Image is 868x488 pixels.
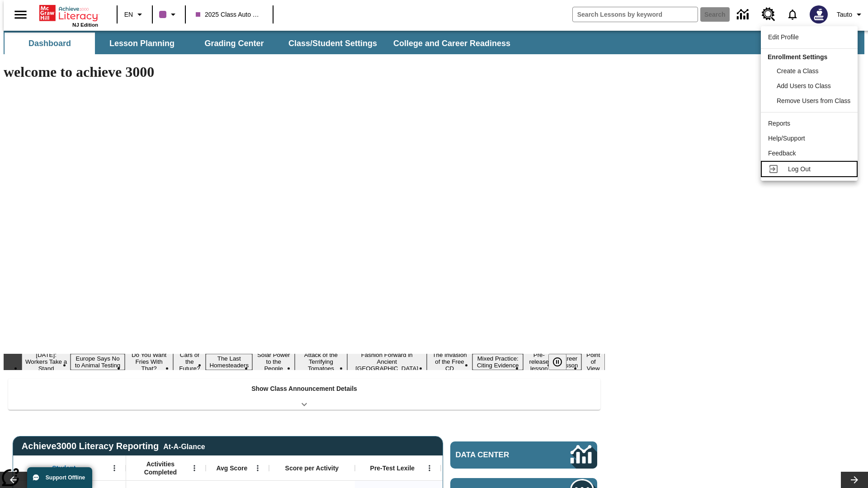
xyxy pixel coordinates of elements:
[777,67,819,75] span: Create a Class
[768,135,805,142] span: Help/Support
[768,150,796,157] span: Feedback
[768,120,790,127] span: Reports
[777,82,831,89] span: Add Users to Class
[777,97,850,104] span: Remove Users from Class
[768,53,827,61] span: Enrollment Settings
[788,165,811,173] span: Log Out
[4,7,132,15] body: Maximum 600 characters Press Escape to exit toolbar Press Alt + F10 to reach toolbar
[768,33,799,41] span: Edit Profile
